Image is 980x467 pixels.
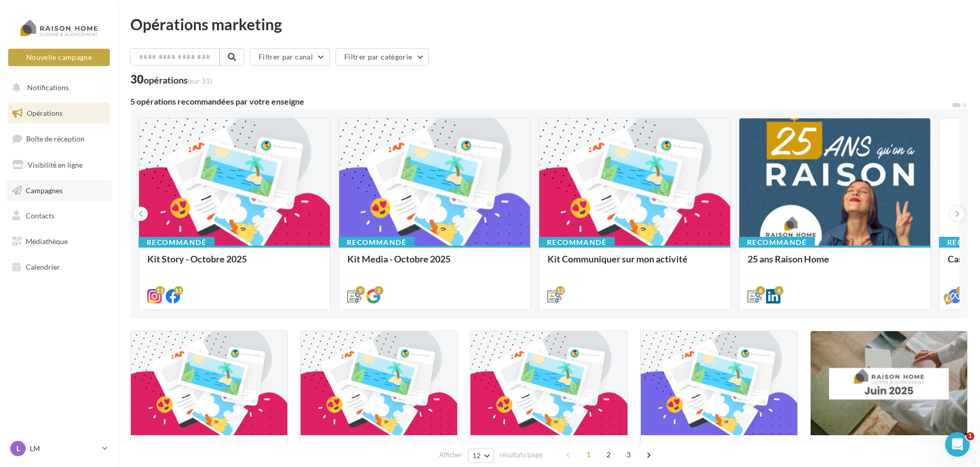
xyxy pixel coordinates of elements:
[8,439,110,458] a: L LM
[966,432,974,440] span: 1
[155,286,165,295] div: 11
[26,262,60,271] span: Calendrier
[139,237,214,248] div: Recommandé
[130,97,951,106] div: 5 opérations recommandées par votre enseigne
[945,432,970,457] iframe: Intercom live chat
[27,83,69,92] span: Notifications
[539,237,615,248] div: Recommandé
[6,128,112,150] a: Boîte de réception
[26,211,54,220] span: Contacts
[30,443,98,454] p: LM
[339,237,415,248] div: Recommandé
[130,16,968,32] div: Opérations marketing
[500,450,542,460] span: résultats/page
[620,446,637,463] span: 3
[130,74,212,85] div: 30
[336,48,429,66] button: Filtrer par catégorie
[468,449,494,463] button: 12
[6,154,112,176] a: Visibilité en ligne
[26,186,63,194] span: Campagnes
[27,109,63,117] span: Opérations
[439,450,462,460] span: Afficher
[144,75,212,85] div: opérations
[6,180,112,201] a: Campagnes
[956,286,965,295] div: 3
[374,286,383,295] div: 2
[347,254,522,274] div: Kit Media - Octobre 2025
[147,254,322,274] div: Kit Story - Octobre 2025
[28,160,83,169] span: Visibilité en ligne
[580,446,597,463] span: 1
[6,77,108,98] button: Notifications
[8,49,110,66] button: Nouvelle campagne
[356,286,365,295] div: 9
[547,254,722,274] div: Kit Communiquer sur mon activité
[188,76,212,85] span: (sur 31)
[26,134,85,143] span: Boîte de réception
[756,286,765,295] div: 6
[174,286,183,295] div: 11
[250,48,330,66] button: Filtrer par canal
[16,443,20,454] span: L
[26,237,68,246] span: Médiathèque
[6,256,112,278] a: Calendrier
[600,446,617,463] span: 2
[556,286,565,295] div: 12
[748,254,922,274] div: 25 ans Raison Home
[774,286,783,295] div: 6
[473,452,481,460] span: 12
[6,103,112,124] a: Opérations
[739,237,815,248] div: Recommandé
[6,205,112,227] a: Contacts
[6,231,112,252] a: Médiathèque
